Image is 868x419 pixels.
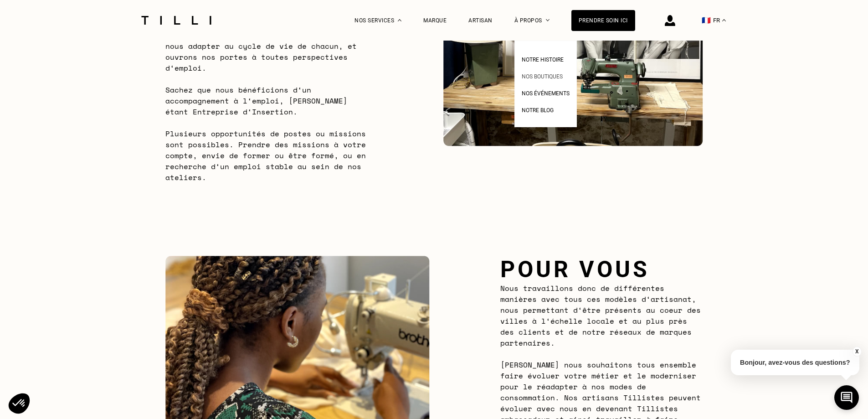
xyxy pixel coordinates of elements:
[571,10,635,31] a: Prendre soin ici
[138,16,215,25] img: Logo du service de couturière Tilli
[522,104,554,114] a: Notre blog
[546,19,550,21] img: Menu déroulant à propos
[522,71,563,80] a: Nos boutiques
[500,256,703,283] h2: Pour vous
[423,17,447,24] a: Marque
[522,107,554,114] span: Notre blog
[468,17,493,24] a: Artisan
[522,88,570,97] a: Nos événements
[522,90,570,97] span: Nos événements
[522,57,564,63] span: Notre histoire
[522,54,564,63] a: Notre histoire
[702,16,711,25] span: 🇫🇷
[852,347,861,357] button: X
[722,19,726,21] img: menu déroulant
[165,84,348,117] span: Sachez que nous bénéficions d‘un accompagnement à l‘emploi, [PERSON_NAME] étant Entreprise d‘Inse...
[165,8,366,73] span: Que vous soyez donc étudiant, autodidacte,diplômé, ou éloigné de l‘emploi, chez [PERSON_NAME] nou...
[500,283,701,348] span: Nous travaillons donc de différentes manières avec tous ces modèles d‘artisanat, nous permettant ...
[165,128,366,183] span: Plusieurs opportunités de postes ou missions sont possibles. Prendre des missions à votre compte,...
[665,15,675,26] img: icône connexion
[398,19,401,21] img: Menu déroulant
[731,350,859,375] p: Bonjour, avez-vous des questions?
[522,73,563,80] span: Nos boutiques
